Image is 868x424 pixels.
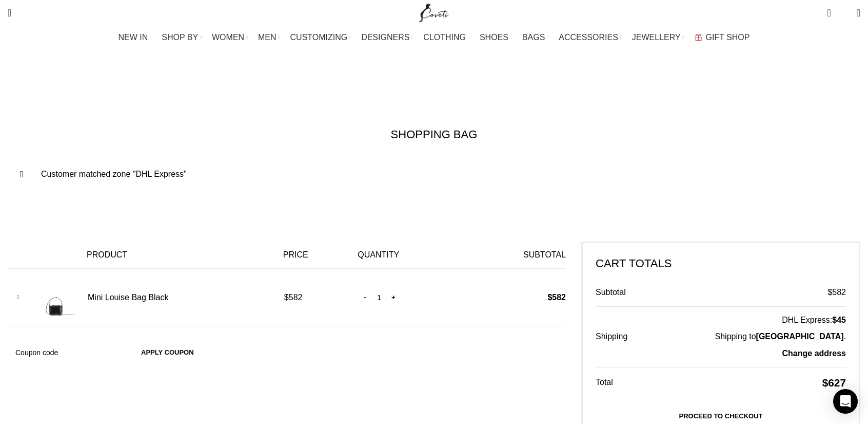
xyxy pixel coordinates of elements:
a: DESIGNERS [361,27,413,48]
img: GiftBag [695,34,702,41]
th: Quantity [352,242,465,269]
bdi: 582 [827,288,846,297]
a: 1 [822,3,836,23]
span: SHOES [480,32,508,42]
span: WOMEN [212,32,244,42]
span: Order complete [478,60,584,78]
th: Product [82,242,278,269]
span: $ [827,288,832,297]
span: JEWELLERY [632,32,681,42]
a: SHOP BY [162,27,202,48]
span: 0 [841,10,849,18]
bdi: 627 [822,377,846,389]
span: DESIGNERS [361,32,409,42]
input: Coupon code [8,342,126,363]
a: JEWELLERY [632,27,684,48]
bdi: 45 [832,316,846,324]
input: - [359,287,371,308]
a: Change address [782,349,846,358]
bdi: 582 [284,293,303,302]
div: Main navigation [3,27,865,48]
span: SHOP BY [162,32,198,42]
a: BAGS [522,27,548,48]
a: Mini Louise Bag Black [88,292,168,303]
span: CUSTOMIZING [290,32,348,42]
a: CLOTHING [423,27,469,48]
a: ACCESSORIES [559,27,622,48]
span: 1 [828,5,836,13]
a: GIFT SHOP [695,27,750,48]
input: Product quantity [371,287,387,308]
th: Total [596,367,649,398]
input: + [387,287,400,308]
th: Subtotal [465,242,566,269]
a: Search [3,3,16,23]
a: WOMEN [212,27,248,48]
h1: SHOPPING BAG [391,127,478,143]
th: Shipping [596,306,649,367]
h2: Cart totals [596,256,846,272]
a: Site logo [417,8,451,16]
img: mlouye Mini Louise Bag Black88578 nobg [34,277,75,318]
span: CLOTHING [423,32,466,42]
button: Apply coupon [131,342,204,363]
div: My Wishlist [839,3,849,23]
a: Shopping cart [284,60,377,78]
a: CUSTOMIZING [290,27,351,48]
span: GIFT SHOP [706,32,750,42]
a: NEW IN [119,27,152,48]
p: Shipping to . [655,331,846,342]
strong: [GEOGRAPHIC_DATA] [756,332,844,341]
span: $ [547,293,552,302]
span: BAGS [522,32,545,42]
div: Open Intercom Messenger [833,389,858,414]
a: Checkout [396,60,459,78]
span: Checkout [396,63,459,76]
bdi: 582 [547,293,566,302]
label: DHL Express: [655,315,846,326]
span: NEW IN [119,32,148,42]
span: Shopping cart [284,63,377,76]
a: SHOES [480,27,512,48]
span: $ [832,316,837,324]
th: Subtotal [596,279,649,306]
a: MEN [258,27,280,48]
a: Remove Mini Louise Bag Black from cart [10,290,26,305]
span: ACCESSORIES [559,32,618,42]
th: Price [278,242,352,269]
span: $ [284,293,289,302]
div: Customer matched zone "DHL Express" [8,158,860,190]
span: $ [822,377,828,389]
span: MEN [258,32,277,42]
